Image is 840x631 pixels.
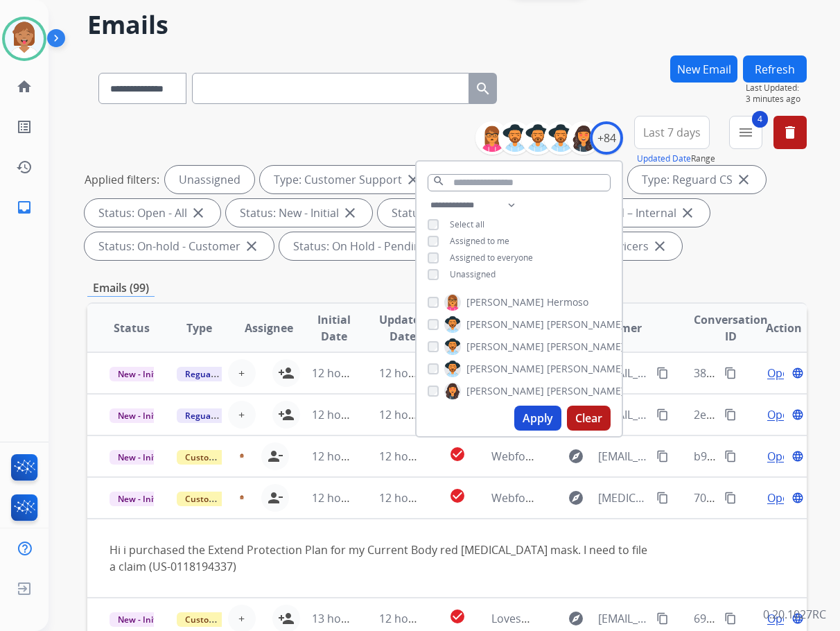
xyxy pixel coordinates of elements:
img: avatar [5,19,44,58]
mat-icon: content_copy [656,450,669,463]
span: Customer Support [177,612,267,627]
button: 4 [729,116,762,149]
mat-icon: content_copy [656,612,669,625]
mat-icon: language [791,492,804,504]
mat-icon: language [791,450,804,463]
div: Status: On Hold - Pending Parts [279,232,491,260]
mat-icon: person_add [278,610,295,627]
span: Open [767,365,796,381]
mat-icon: person_remove [267,490,283,506]
div: Status: New - Initial [226,199,372,227]
span: Open [767,490,796,506]
span: Reguard CS [177,367,240,381]
mat-icon: language [791,408,804,421]
span: [PERSON_NAME] [466,362,544,376]
span: [PERSON_NAME] [466,295,544,309]
mat-icon: person_remove [267,448,283,465]
span: [PERSON_NAME] [547,362,624,376]
mat-icon: explore [568,610,584,627]
button: Apply [514,406,561,431]
button: Refresh [743,55,807,83]
span: New - Initial [110,612,174,627]
mat-icon: check_circle [449,487,466,504]
div: Hi i purchased the Extend Protection Plan for my Current Body red [MEDICAL_DATA] mask. I need to ... [110,542,649,575]
mat-icon: content_copy [656,408,669,421]
mat-icon: check_circle [449,608,466,625]
span: Assignee [245,320,293,336]
mat-icon: close [190,205,207,221]
mat-icon: content_copy [724,450,737,463]
span: Customer Support [177,450,267,465]
span: Type [186,320,212,336]
mat-icon: person_add [278,365,295,381]
span: Select all [450,218,484,230]
mat-icon: home [16,78,33,95]
span: 4 [752,111,768,128]
span: 3 minutes ago [746,94,807,105]
mat-icon: menu [737,124,754,141]
mat-icon: list_alt [16,119,33,135]
mat-icon: check_circle [449,446,466,463]
span: Loveseat sofa pictures [491,611,609,626]
button: + [228,359,256,387]
span: 12 hours ago [312,407,380,422]
mat-icon: delete [782,124,798,141]
span: Hermoso [547,295,588,309]
div: Unassigned [165,166,254,193]
mat-icon: content_copy [724,492,737,504]
h2: Emails [87,11,807,39]
button: Clear [567,406,611,431]
p: Applied filters: [85,171,159,188]
mat-icon: history [16,159,33,175]
th: Action [740,304,807,352]
span: 12 hours ago [379,407,448,422]
button: Last 7 days [634,116,710,149]
span: Status [114,320,150,336]
img: agent-avatar [239,453,245,460]
span: Customer Support [177,492,267,506]
mat-icon: content_copy [724,408,737,421]
mat-icon: search [432,175,445,187]
span: [PERSON_NAME] [466,384,544,398]
span: New - Initial [110,408,174,423]
span: [EMAIL_ADDRESS][DOMAIN_NAME] [598,365,649,381]
span: Open [767,406,796,423]
mat-icon: close [243,238,260,254]
mat-icon: person_add [278,406,295,423]
span: Updated Date [379,311,426,345]
div: +84 [590,121,623,155]
span: 12 hours ago [379,365,448,381]
button: + [228,401,256,429]
span: [EMAIL_ADDRESS][DOMAIN_NAME] [598,610,649,627]
span: New - Initial [110,492,174,506]
button: New Email [670,55,737,83]
mat-icon: content_copy [724,612,737,625]
span: [PERSON_NAME] [547,340,624,354]
mat-icon: language [791,367,804,379]
mat-icon: close [679,205,696,221]
span: [PERSON_NAME] [547,318,624,331]
mat-icon: content_copy [656,367,669,379]
span: Assigned to me [450,235,509,247]
span: [PERSON_NAME] [547,384,624,398]
img: agent-avatar [239,495,245,501]
div: Status: New - Reply [378,199,524,227]
mat-icon: close [405,171,421,188]
button: Updated Date [637,153,691,164]
mat-icon: close [735,171,752,188]
span: + [238,406,245,423]
span: [MEDICAL_DATA][EMAIL_ADDRESS][DOMAIN_NAME] [598,490,649,506]
mat-icon: content_copy [724,367,737,379]
span: New - Initial [110,367,174,381]
span: Range [637,153,715,164]
span: Webform from [EMAIL_ADDRESS][DOMAIN_NAME] on [DATE] [491,449,805,464]
span: Reguard CS [177,408,240,423]
span: 12 hours ago [379,449,448,464]
span: 12 hours ago [312,490,380,505]
span: [EMAIL_ADDRESS][DOMAIN_NAME] [598,406,649,423]
span: New - Initial [110,450,174,465]
span: Last Updated: [746,83,807,94]
mat-icon: explore [568,448,584,465]
div: Status: Open - All [85,199,220,227]
span: 12 hours ago [379,611,448,626]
